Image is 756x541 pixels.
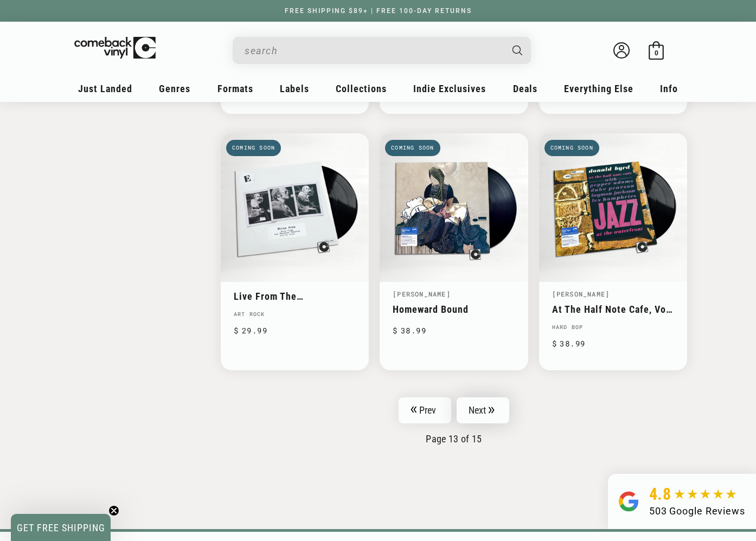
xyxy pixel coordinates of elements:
span: Deals [513,83,537,94]
a: At The Half Note Cafe, Vol. 2 [552,304,674,315]
img: star5.svg [674,489,736,500]
div: 503 Google Reviews [649,504,745,518]
span: Labels [280,83,309,94]
a: Next [457,397,510,423]
button: Search [503,37,533,64]
p: Page 13 of 15 [221,433,687,445]
a: 4.8 503 Google Reviews [608,474,756,529]
a: Homeward Bound [393,304,515,315]
span: Genres [159,83,190,94]
a: [PERSON_NAME] [393,289,451,298]
nav: Pagination [221,397,687,445]
a: Prev [399,397,451,423]
span: 4.8 [649,485,671,504]
a: [PERSON_NAME] [552,289,610,298]
span: Everything Else [564,83,633,94]
img: Group.svg [619,485,638,518]
a: FREE SHIPPING $89+ | FREE 100-DAY RETURNS [274,7,483,15]
a: Live From The [GEOGRAPHIC_DATA] [234,291,356,302]
span: 0 [655,49,658,57]
span: Info [660,83,678,94]
input: When autocomplete results are available use up and down arrows to review and enter to select [245,40,502,62]
span: Indie Exclusives [413,83,486,94]
div: Search [233,37,531,64]
span: Collections [336,83,387,94]
span: Just Landed [78,83,132,94]
span: Formats [217,83,253,94]
div: GET FREE SHIPPINGClose teaser [11,514,111,541]
button: Close teaser [108,505,119,516]
span: GET FREE SHIPPING [17,522,105,533]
